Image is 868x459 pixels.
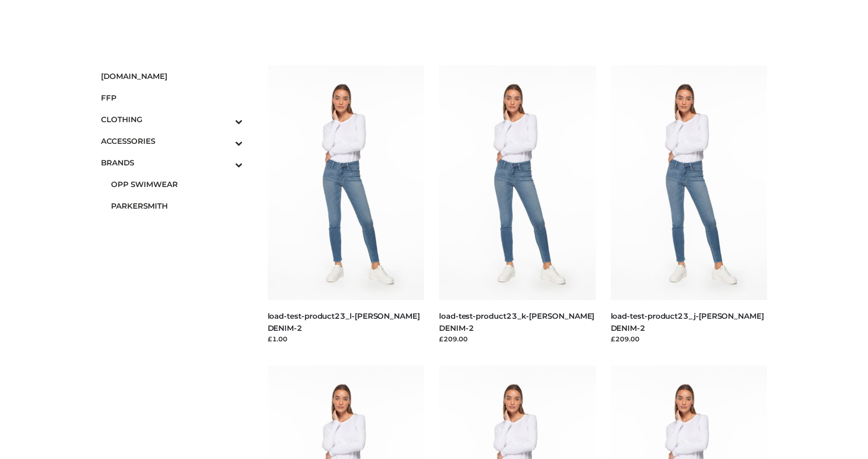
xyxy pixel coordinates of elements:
a: load-test-product23_j-[PERSON_NAME] DENIM-2 [611,311,764,332]
img: load-test-product23_k-PARKER SMITH DENIM-2 [439,65,596,300]
span: BRANDS [101,157,243,168]
div: £209.00 [611,334,768,344]
a: load-test-product23_l-[PERSON_NAME] DENIM-2 [268,311,420,332]
a: load-test-product23_k-[PERSON_NAME] DENIM-2 [439,311,594,332]
a: PARKERSMITH [111,195,243,217]
button: Toggle Submenu [207,130,243,152]
a: OPP SWIMWEAR [111,173,243,195]
span: PARKERSMITH [111,200,243,212]
span: ACCESSORIES [101,135,243,147]
span: OPP SWIMWEAR [111,178,243,190]
div: £209.00 [439,334,596,344]
a: ACCESSORIESToggle Submenu [101,130,243,152]
button: Toggle Submenu [207,109,243,130]
a: FFP [101,87,243,109]
span: FFP [101,92,243,104]
img: load-test-product23_l-PARKER SMITH DENIM-2 [268,65,424,300]
button: Toggle Submenu [207,152,243,173]
span: CLOTHING [101,114,243,125]
img: load-test-product23_j-PARKER SMITH DENIM-2 [611,65,768,300]
div: £1.00 [268,334,424,344]
a: CLOTHINGToggle Submenu [101,109,243,130]
a: BRANDSToggle Submenu [101,152,243,173]
a: [DOMAIN_NAME] [101,65,243,87]
span: [DOMAIN_NAME] [101,70,243,82]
